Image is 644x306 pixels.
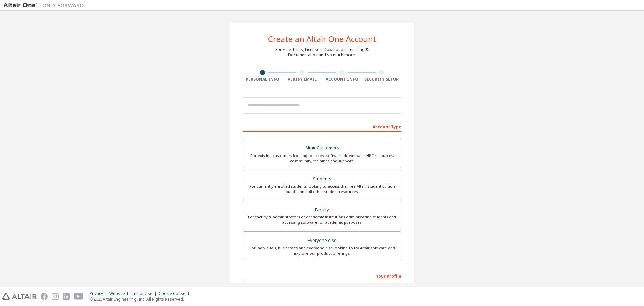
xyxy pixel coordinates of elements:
img: linkedin.svg [63,293,70,300]
div: Faculty [247,205,397,215]
img: instagram.svg [52,293,59,300]
div: Account Info [322,77,362,82]
div: For Free Trials, Licenses, Downloads, Learning & Documentation and so much more. [275,47,369,58]
div: Account Type [243,121,401,132]
div: Everyone else [247,236,397,245]
img: youtube.svg [74,293,84,300]
div: Website Terms of Use [109,291,159,296]
div: Create an Altair One Account [268,35,376,43]
div: Privacy [90,291,109,296]
div: Your Profile [243,270,401,281]
div: Cookie Consent [159,291,193,296]
div: For faculty & administrators of academic institutions administering students and accessing softwa... [247,214,397,225]
div: Students [247,174,397,184]
img: Altair One [3,2,87,9]
img: altair_logo.svg [2,293,37,300]
div: Security Setup [362,77,402,82]
div: Verify Email [282,77,322,82]
div: For currently enrolled students looking to access the free Altair Student Edition bundle and all ... [247,184,397,194]
div: For existing customers looking to access software downloads, HPC resources, community, trainings ... [247,153,397,164]
p: © 2025 Altair Engineering, Inc. All Rights Reserved. [90,296,193,302]
div: For individuals, businesses and everyone else looking to try Altair software and explore our prod... [247,245,397,256]
div: Personal Info [243,77,282,82]
img: facebook.svg [41,293,48,300]
div: Altair Customers [247,143,397,153]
